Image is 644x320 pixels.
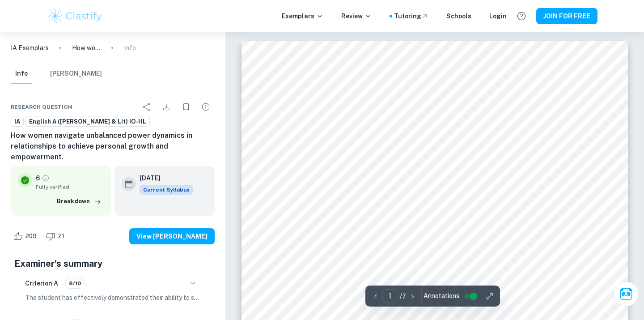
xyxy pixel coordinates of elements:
[14,257,211,270] h5: Examiner's summary
[138,98,156,116] div: Share
[140,185,193,195] div: This exemplar is based on the current syllabus. Feel free to refer to it for inspiration/ideas wh...
[26,117,149,126] span: English A ([PERSON_NAME] & Lit) IO-HL
[36,173,40,183] p: 6
[50,64,102,84] button: [PERSON_NAME]
[140,173,186,183] h6: [DATE]
[11,229,42,243] div: Like
[42,174,50,182] a: Grade fully verified
[53,232,69,241] span: 21
[25,278,58,288] h6: Criterion A
[43,229,69,243] div: Dislike
[11,64,32,84] button: Info
[197,98,215,116] div: Report issue
[72,43,101,53] p: How women navigate unbalanced power dynamics in relationships to achieve personal growth and empo...
[47,7,103,25] img: Clastify logo
[400,291,406,301] p: / 7
[446,11,471,21] a: Schools
[394,11,428,21] a: Tutoring
[21,232,42,241] span: 209
[536,8,597,24] button: JOIN FOR FREE
[11,130,215,162] h6: How women navigate unbalanced power dynamics in relationships to achieve personal growth and empo...
[11,116,24,127] a: IA
[614,282,639,307] button: Ask Clai
[341,11,372,21] p: Review
[66,279,84,287] span: 8/10
[489,11,507,21] a: Login
[140,185,193,195] span: Current Syllabus
[25,293,200,303] p: The student has effectively demonstrated their ability to select extracts or works that include r...
[129,228,215,244] button: View [PERSON_NAME]
[11,117,23,126] span: IA
[124,43,136,53] p: Info
[11,43,49,53] a: IA Exemplars
[55,195,104,208] button: Breakdown
[36,183,104,191] span: Fully verified
[157,98,175,116] div: Download
[11,103,72,111] span: Research question
[424,291,459,301] span: Annotations
[282,11,323,21] p: Exemplars
[177,98,195,116] div: Bookmark
[514,9,529,24] button: Help and Feedback
[25,116,150,127] a: English A ([PERSON_NAME] & Lit) IO-HL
